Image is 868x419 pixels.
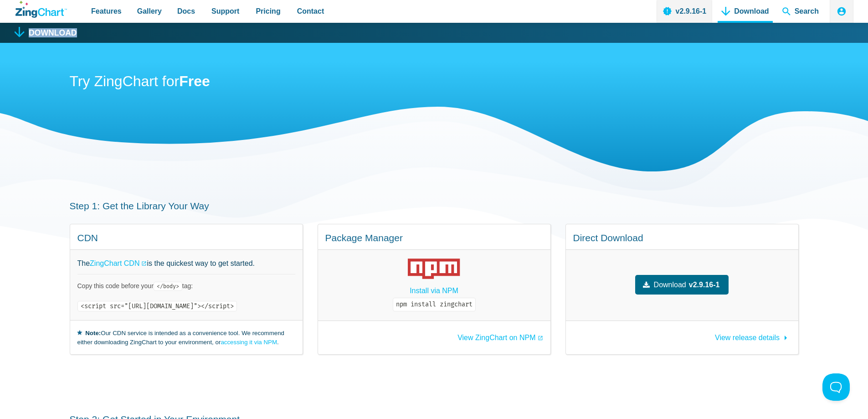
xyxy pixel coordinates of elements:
[29,29,77,37] h1: Download
[573,232,791,244] h4: Direct Download
[325,232,543,244] h4: Package Manager
[77,257,295,269] p: The is the quickest way to get started.
[77,232,295,244] h4: CDN
[297,5,324,17] span: Contact
[256,5,280,17] span: Pricing
[410,285,458,297] a: Install via NPM
[822,373,850,401] iframe: Toggle Customer Support
[715,334,780,341] span: View release details
[77,282,295,290] p: Copy this code before your tag:
[77,328,295,347] small: Our CDN service is intended as a convenience tool. We recommend either downloading ZingChart to y...
[91,5,122,17] span: Features
[393,298,476,311] code: npm install zingchart
[15,1,67,18] a: ZingChart Logo. Click to return to the homepage
[77,301,237,311] code: <script src="[URL][DOMAIN_NAME]"></script>
[635,275,729,295] a: Downloadv2.9.16-1
[70,72,799,93] h2: Try ZingChart for
[137,5,162,17] span: Gallery
[689,279,720,291] strong: v2.9.16-1
[154,282,182,291] code: </body>
[457,334,543,341] a: View ZingChart on NPM
[177,5,195,17] span: Docs
[211,5,239,17] span: Support
[654,279,686,291] span: Download
[90,257,147,269] a: ZingChart CDN
[221,339,277,346] a: accessing it via NPM
[85,330,101,336] strong: Note:
[715,329,791,341] a: View release details
[179,73,210,89] strong: Free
